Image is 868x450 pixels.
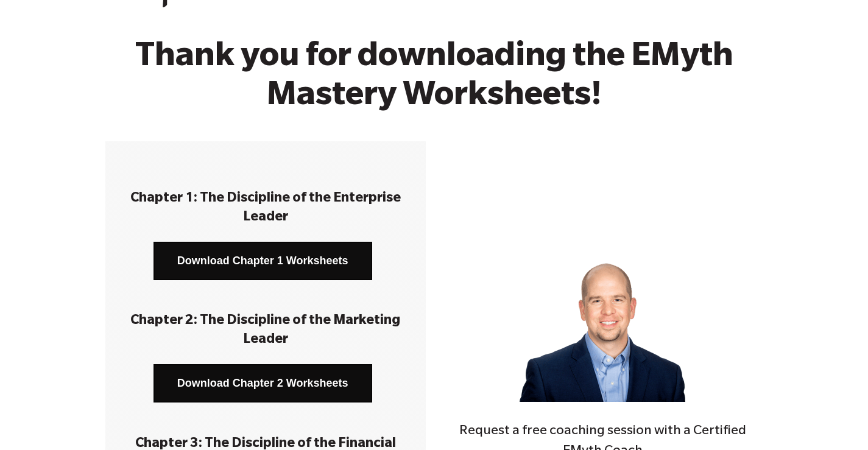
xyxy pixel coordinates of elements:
a: Download Chapter 2 Worksheets [153,364,372,403]
h3: Chapter 1: The Discipline of the Enterprise Leader [124,190,408,228]
h2: Thank you for downloading the EMyth Mastery Worksheets! [102,41,766,118]
img: Jon_Slater_web [520,236,685,402]
iframe: Chat Widget [807,392,868,450]
h3: Chapter 2: The Discipline of the Marketing Leader [124,312,408,350]
a: Download Chapter 1 Worksheets [153,242,372,280]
